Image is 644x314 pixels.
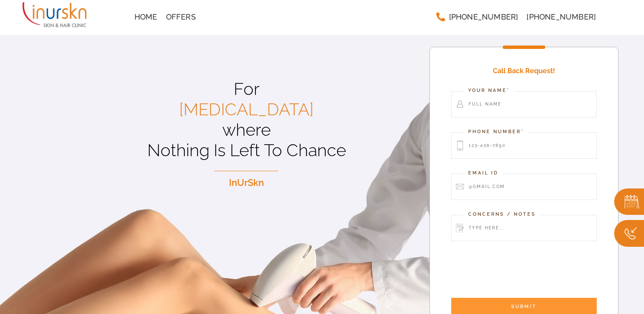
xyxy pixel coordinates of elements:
[527,13,596,21] span: [PHONE_NUMBER]
[451,91,597,117] input: Full Name
[64,175,429,190] p: InUrSkn
[135,13,157,21] span: Home
[464,211,540,218] label: Concerns / Notes
[614,188,644,215] img: book.png
[614,220,644,247] img: Callc.png
[449,13,518,21] span: [PHONE_NUMBER]
[464,128,528,136] label: Phone Number*
[451,60,597,82] h4: Call Back Request!
[130,9,162,26] a: Home
[451,256,581,289] iframe: reCAPTCHA
[522,9,600,26] a: [PHONE_NUMBER]
[64,79,429,160] p: For where Nothing Is Left To Chance
[162,9,200,26] a: Offers
[451,215,597,241] input: Type here...
[179,99,314,119] span: [MEDICAL_DATA]
[451,174,597,200] input: @gmail.com
[166,13,196,21] span: Offers
[451,132,597,159] input: 123-456-7890
[432,9,522,26] a: [PHONE_NUMBER]
[464,87,514,94] label: Your Name*
[464,169,503,177] label: Email Id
